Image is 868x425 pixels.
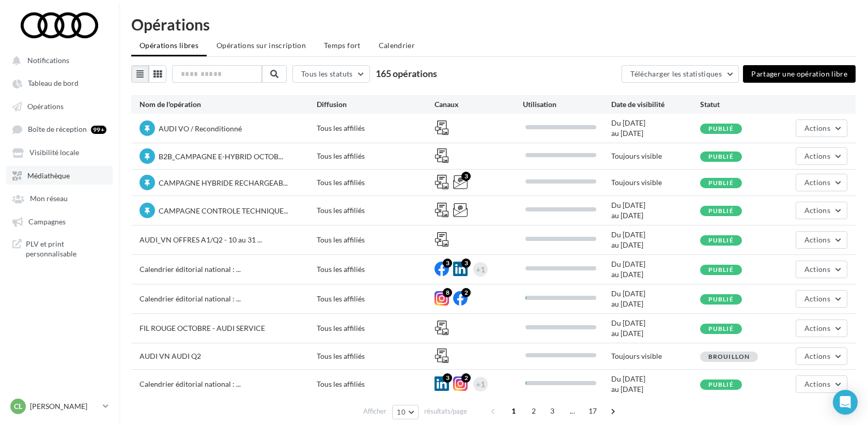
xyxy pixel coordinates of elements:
span: Actions [804,324,830,332]
div: +1 [476,262,485,277]
button: Actions [796,174,847,191]
button: Actions [796,231,847,249]
button: 10 [392,405,419,419]
div: 2 [461,373,471,383]
div: Tous les affiliés [317,205,435,216]
span: Actions [804,124,830,132]
div: Open Intercom Messenger [833,390,858,415]
span: FIL ROUGE OCTOBRE - AUDI SERVICE [139,324,265,332]
div: Opérations [131,17,856,32]
div: Tous les affiliés [317,379,435,389]
div: Du [DATE] au [DATE] [611,374,700,394]
a: Opérations [6,97,113,115]
button: Actions [796,147,847,165]
span: 1 [505,403,522,419]
button: Actions [796,347,847,365]
span: AUDI VN AUDI Q2 [139,352,201,360]
span: PLV et print personnalisable [26,239,106,259]
div: 3 [461,259,471,268]
span: Actions [804,265,830,274]
a: Mon réseau [6,189,113,207]
a: Boîte de réception 99+ [6,119,113,139]
span: Notifications [27,56,69,65]
span: Cl [14,401,22,412]
span: Publié [708,207,734,215]
button: Notifications [6,51,109,69]
span: Actions [804,178,830,187]
button: Actions [796,119,847,137]
span: 10 [397,408,406,416]
span: Publié [708,179,734,187]
a: Cl [PERSON_NAME] [8,397,111,416]
div: Tous les affiliés [317,323,435,333]
span: Publié [708,125,734,132]
span: Opérations [27,102,64,111]
span: Calendrier éditorial national : ... [139,265,241,274]
span: Actions [804,352,830,360]
span: résultats/page [424,406,467,416]
button: Actions [796,202,847,219]
span: CAMPAGNE HYBRIDE RECHARGEAB... [159,178,288,187]
div: 3 [443,373,452,383]
button: Actions [796,261,847,278]
button: Tous les statuts [292,65,370,83]
span: Temps fort [324,41,361,50]
span: Visibilité locale [29,148,79,157]
span: Publié [708,236,734,244]
div: 3 [443,259,452,268]
div: Du [DATE] au [DATE] [611,200,700,221]
p: [PERSON_NAME] [30,401,99,412]
button: Télécharger les statistiques [622,65,739,83]
div: 8 [443,288,452,297]
div: Toujours visible [611,351,700,361]
div: Du [DATE] au [DATE] [611,230,700,250]
div: Tous les affiliés [317,123,435,133]
div: Date de visibilité [611,99,700,110]
div: Tous les affiliés [317,264,435,275]
div: Du [DATE] au [DATE] [611,118,700,139]
span: Publié [708,381,734,388]
div: Toujours visible [611,177,700,188]
div: Statut [700,99,788,110]
span: AUDI_VN OFFRES A1/Q2 - 10 au 31 ... [139,235,262,244]
div: 2 [461,288,471,297]
a: PLV et print personnalisable [6,235,113,263]
div: Nom de l'opération [139,99,317,110]
span: Publié [708,153,734,160]
div: Tous les affiliés [317,177,435,188]
span: Mon réseau [30,194,68,203]
span: Tous les statuts [301,69,353,78]
div: Tous les affiliés [317,151,435,161]
button: Partager une opération libre [743,65,856,83]
span: 3 [544,403,561,419]
a: Médiathèque [6,166,113,185]
div: Canaux [435,99,523,110]
span: ... [564,403,581,419]
div: Diffusion [317,99,435,110]
div: 3 [461,172,471,181]
span: B2B_CAMPAGNE E-HYBRID OCTOB... [159,152,283,161]
span: Tableau de bord [28,79,79,88]
span: Médiathèque [27,171,70,180]
span: Campagnes [28,217,66,226]
div: Du [DATE] au [DATE] [611,289,700,309]
div: Du [DATE] au [DATE] [611,259,700,280]
span: Actions [804,151,830,160]
span: 165 opérations [376,68,437,79]
span: Actions [804,235,830,244]
button: Actions [796,290,847,308]
div: +1 [476,377,485,391]
span: Télécharger les statistiques [630,69,722,78]
span: Afficher [363,406,386,416]
div: Toujours visible [611,151,700,161]
span: Publié [708,325,734,332]
span: 2 [525,403,542,419]
div: Tous les affiliés [317,351,435,361]
span: Calendrier éditorial national : ... [139,294,241,303]
div: Du [DATE] au [DATE] [611,318,700,339]
span: AUDI VO / Reconditionné [159,124,242,133]
a: Campagnes [6,212,113,231]
span: Calendrier éditorial national : ... [139,380,241,388]
button: Actions [796,320,847,337]
div: Tous les affiliés [317,294,435,304]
